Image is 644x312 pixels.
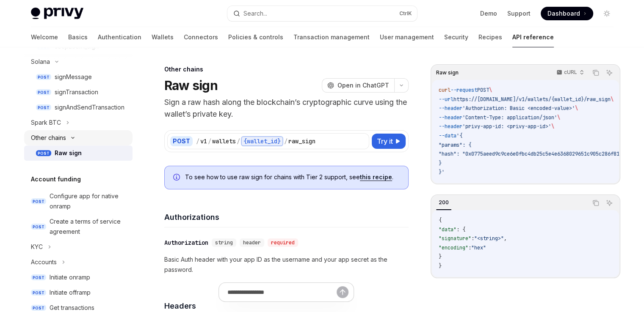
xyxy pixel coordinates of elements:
p: cURL [564,69,577,76]
span: POST [31,274,46,281]
button: Copy the contents from the code block [590,67,601,78]
button: Toggle dark mode [600,7,614,20]
span: POST [36,150,51,156]
div: / [196,137,199,145]
h1: Raw sign [164,78,218,93]
span: POST [31,198,46,205]
span: "params": { [439,142,471,148]
a: POSTRaw sign [24,145,133,161]
button: Copy the contents from the code block [590,197,601,208]
div: Other chains [31,133,66,143]
a: Security [444,27,468,47]
span: Dashboard [547,9,580,18]
span: To see how to use raw sign for chains with Tier 2 support, see . [185,173,400,181]
a: Welcome [31,27,58,47]
div: 200 [436,197,451,208]
a: API reference [512,27,554,47]
span: } [439,160,442,167]
a: POSTsignAndSendTransaction [24,100,133,115]
div: v1 [200,137,207,145]
button: Search...CtrlK [227,6,417,21]
span: --header [439,105,462,112]
span: { [439,217,442,224]
span: 'Content-Type: application/json' [462,114,557,121]
span: --header [439,123,462,130]
h5: Account funding [31,174,81,184]
span: 'Authorization: Basic <encoded-value>' [462,105,575,112]
span: --request [451,87,477,93]
a: Policies & controls [228,27,283,47]
a: Recipes [478,27,502,47]
div: / [208,137,211,145]
span: POST [36,104,51,111]
span: POST [477,87,489,93]
span: "hex" [471,244,486,251]
div: signMessage [55,72,92,82]
p: Basic Auth header with your app ID as the username and your app secret as the password. [164,255,409,275]
a: Transaction management [293,27,370,47]
span: : [471,235,474,242]
span: string [215,239,233,246]
div: Accounts [31,257,57,267]
div: wallets [212,137,236,145]
div: Spark BTC [31,118,61,128]
button: Send message [337,286,348,298]
div: Solana [31,57,50,67]
span: , [504,235,507,242]
h4: Authorizations [164,211,409,223]
span: curl [439,87,451,93]
span: }' [439,169,445,175]
a: User management [380,27,434,47]
a: POSTCreate a terms of service agreement [24,214,133,239]
span: \ [575,105,578,112]
a: Basics [68,27,88,47]
div: Initiate offramp [50,287,91,298]
span: Raw sign [436,69,459,76]
button: Ask AI [604,197,615,208]
a: POSTInitiate offramp [24,285,133,300]
button: Open in ChatGPT [322,78,394,93]
button: Try it [372,134,406,149]
div: Raw sign [55,148,82,158]
span: POST [31,290,46,296]
span: Ctrl K [399,10,412,17]
span: \ [489,87,492,93]
span: header [243,239,261,246]
div: signTransaction [55,87,98,97]
span: --header [439,114,462,121]
span: : [468,244,471,251]
a: Wallets [152,27,174,47]
span: "<string>" [474,235,504,242]
span: POST [31,224,46,230]
span: Open in ChatGPT [337,81,389,90]
a: POSTInitiate onramp [24,270,133,285]
div: POST [170,136,193,146]
span: Try it [377,136,393,146]
a: POSTConfigure app for native onramp [24,189,133,214]
a: Authentication [98,27,141,47]
span: } [439,263,442,269]
a: POSTsignMessage [24,69,133,85]
div: Search... [243,8,267,19]
span: POST [36,89,51,96]
a: Dashboard [541,7,593,20]
button: cURL [552,66,588,80]
span: https://[DOMAIN_NAME]/v1/wallets/{wallet_id}/raw_sign [453,96,611,103]
span: "signature" [439,235,471,242]
a: Connectors [184,27,218,47]
div: raw_sign [288,137,315,145]
span: \ [551,123,554,130]
div: Create a terms of service agreement [50,216,127,237]
div: Configure app for native onramp [50,191,127,211]
div: Authorization [164,238,208,247]
a: Support [507,9,531,18]
span: POST [31,305,46,311]
div: Initiate onramp [50,272,90,282]
div: required [268,238,298,247]
p: Sign a raw hash along the blockchain’s cryptographic curve using the wallet’s private key. [164,96,409,120]
div: KYC [31,242,43,252]
span: } [439,253,442,260]
div: {wallet_id} [241,136,283,146]
a: this recipe [360,173,392,181]
span: "data" [439,226,456,233]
